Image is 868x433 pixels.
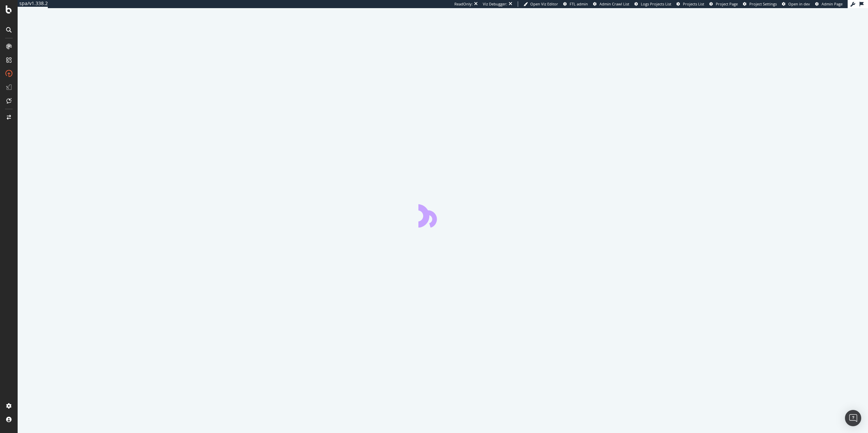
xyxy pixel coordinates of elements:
div: animation [418,203,467,228]
a: Admin Page [815,1,843,7]
a: Open Viz Editor [524,1,558,7]
span: Logs Projects List [641,1,671,6]
div: Open Intercom Messenger [845,410,861,426]
a: Admin Crawl List [593,1,629,7]
span: Project Page [716,1,738,6]
div: ReadOnly: [454,1,473,7]
a: Project Settings [743,1,777,7]
span: Admin Page [822,1,843,6]
div: Viz Debugger: [483,1,507,7]
a: Project Page [709,1,738,7]
span: Open in dev [788,1,810,6]
span: FTL admin [570,1,588,6]
a: Open in dev [782,1,810,7]
span: Projects List [683,1,704,6]
span: Admin Crawl List [599,1,629,6]
span: Project Settings [749,1,777,6]
a: Logs Projects List [634,1,671,7]
a: FTL admin [563,1,588,7]
span: Open Viz Editor [530,1,558,6]
a: Projects List [676,1,704,7]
